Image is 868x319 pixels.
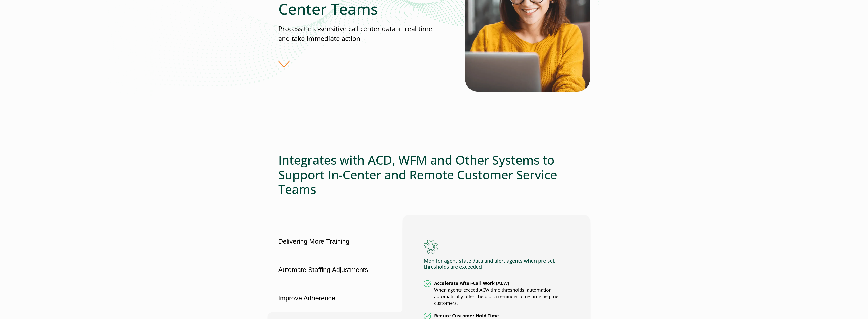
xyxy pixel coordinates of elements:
[278,24,434,43] p: Process time-sensitive call center data in real time and take immediate action
[268,227,403,256] button: Delivering More Training
[434,280,509,286] strong: Accelerate After-Call Work (ACW)
[434,313,499,319] strong: Reduce Customer Hold Time
[268,284,403,313] button: Improve Adherence
[424,280,569,307] li: When agents exceed ACW time thresholds, automation automatically offers help or a reminder to res...
[268,256,403,284] button: Automate Staffing Adjustments
[278,153,590,197] h2: Integrates with ACD, WFM and Other Systems to Support In-Center and Remote Customer Service Teams
[424,258,569,275] h4: Monitor agent-state data and alert agents when pre-set thresholds are exceeded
